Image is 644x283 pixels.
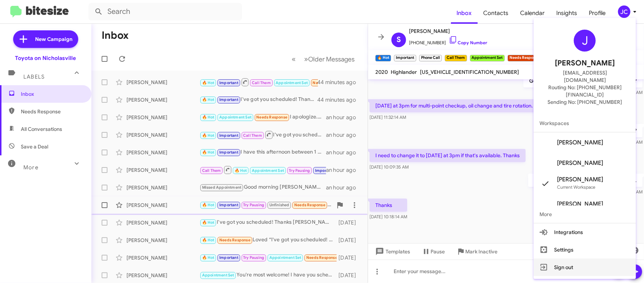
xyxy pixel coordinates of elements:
[555,57,615,69] span: [PERSON_NAME]
[534,259,636,276] button: Sign out
[557,184,595,190] span: Current Workspace
[557,159,603,167] span: [PERSON_NAME]
[534,205,636,223] span: More
[548,98,622,106] span: Sending No: [PHONE_NUMBER]
[574,30,596,52] div: J
[557,139,603,146] span: [PERSON_NAME]
[557,176,603,183] span: [PERSON_NAME]
[534,241,636,259] button: Settings
[557,200,603,208] span: [PERSON_NAME]
[542,69,627,84] span: [EMAIL_ADDRESS][DOMAIN_NAME]
[542,84,627,98] span: Routing No: [PHONE_NUMBER][FINANCIAL_ID]
[534,114,636,132] span: Workspaces
[534,223,636,241] button: Integrations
